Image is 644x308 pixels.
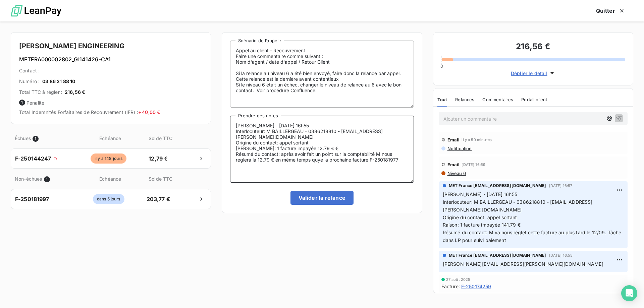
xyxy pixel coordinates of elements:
[230,116,414,183] textarea: [PERSON_NAME] - [DATE] 16h55 Interlocuteur: M BAILLERGEAU - 0386218810 - [EMAIL_ADDRESS][PERSON_N...
[549,184,573,188] span: [DATE] 16:57
[475,291,495,298] span: 216,44 €
[446,278,471,282] span: 27 août 2025
[443,199,593,212] span: Interlocuteur: M BAILLERGEAU - 0386218810 - [EMAIL_ADDRESS][PERSON_NAME][DOMAIN_NAME]
[19,100,25,106] span: 1
[447,162,460,167] span: Email
[138,109,160,115] span: + 40,00 €
[19,67,40,74] span: Contact :
[441,291,474,298] span: Paiement reçu
[462,163,485,167] span: [DATE] 16:59
[521,97,547,102] span: Portail client
[15,195,49,203] span: F-250181997
[290,191,354,205] button: Valider la relance
[482,97,513,102] span: Commentaires
[511,70,547,77] span: Déplier le détail
[79,175,142,182] span: Échéance
[441,41,625,54] h3: 216,56 €
[621,285,637,301] div: Open Intercom Messenger
[19,41,203,51] h4: [PERSON_NAME] ENGINEERING
[141,155,176,163] span: 12,79 €
[19,109,160,115] span: Total Indemnités Forfaitaires de Recouvrement (IFR) :
[447,137,460,142] span: Email
[437,97,447,102] span: Tout
[449,183,546,189] span: MET France [EMAIL_ADDRESS][DOMAIN_NAME]
[19,55,203,63] h6: METFRA000002802_GI141426-CA1
[443,230,623,243] span: Résumé du contact: M va nous réglet cette facture au plus tard le 12/09. Tâche dans LP pour suivi...
[44,176,50,182] span: 1
[441,283,460,290] span: Facture :
[549,253,573,257] span: [DATE] 16:55
[230,41,414,108] textarea: Appel au client - Recouvrement Faire une commentaire comme suivant : Nom d'agent / date d'appel /...
[15,155,51,163] span: F-250144247
[93,194,124,204] span: dans 5 jours
[11,2,61,20] img: logo LeanPay
[449,252,546,258] span: MET France [EMAIL_ADDRESS][DOMAIN_NAME]
[19,78,40,85] span: Numéro :
[15,135,31,142] span: Échues
[443,214,517,220] span: Origine du contact: appel sortant
[443,261,603,267] span: [PERSON_NAME][EMAIL_ADDRESS][PERSON_NAME][DOMAIN_NAME]
[462,138,492,142] span: il y a 59 minutes
[19,100,203,106] span: Pénalité
[33,136,39,142] span: 1
[443,222,521,228] span: Raison: 1 facture impayée 141.79 €
[440,63,443,69] span: 0
[91,153,126,164] span: il y a 148 jours
[42,78,75,85] span: 03 86 21 88 10
[509,69,557,77] button: Déplier le détail
[443,191,517,197] span: [PERSON_NAME] - [DATE] 16h55
[461,283,491,290] span: F-250174259
[15,175,43,182] span: Non-échues
[143,175,178,182] span: Solde TTC
[79,135,142,142] span: Échéance
[455,97,474,102] span: Relances
[588,4,633,18] button: Quitter
[143,135,178,142] span: Solde TTC
[19,89,62,96] span: Total TTC à régler :
[447,146,472,151] span: Notification
[447,171,466,176] span: Niveau 6
[65,89,85,96] span: 216,56 €
[141,195,176,203] span: 203,77 €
